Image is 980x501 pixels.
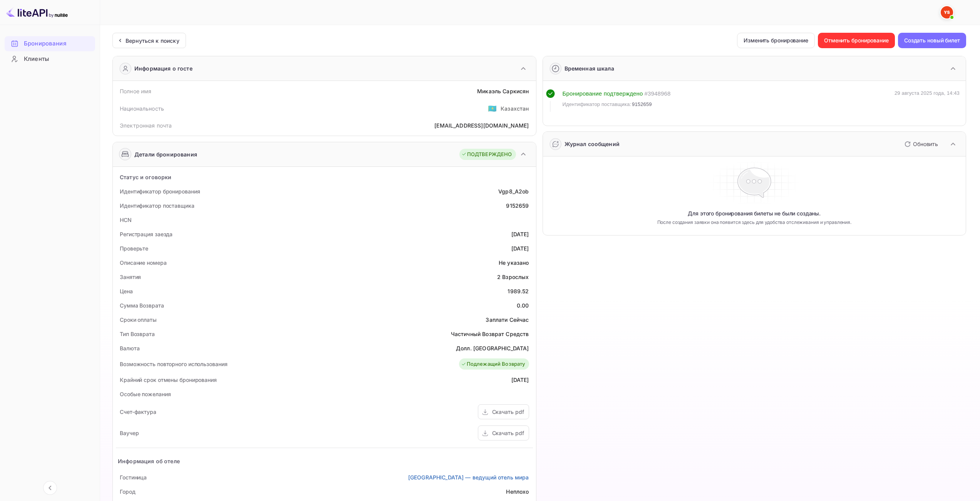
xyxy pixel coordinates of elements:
[632,101,652,107] ya-tr-span: 9152659
[900,138,941,150] button: Обновить
[120,288,133,294] ya-tr-span: Цена
[486,316,529,323] ya-tr-span: Заплати Сейчас
[120,217,132,223] ya-tr-span: HCN
[120,302,164,309] ya-tr-span: Сумма Возврата
[688,210,821,217] ya-tr-span: Для этого бронирования билеты не были созданы.
[24,55,49,64] ya-tr-span: Клиенты
[502,274,529,280] ya-tr-span: Взрослых
[408,474,529,481] ya-tr-span: [GEOGRAPHIC_DATA] — ведущий отель мира
[563,90,602,97] ya-tr-span: Бронирование
[818,33,895,48] button: Отменить бронирование
[503,88,529,94] ya-tr-span: Саркисян
[120,105,164,112] ya-tr-span: Национальность
[744,36,808,45] ya-tr-span: Изменить бронирование
[492,430,524,436] ya-tr-span: Скачать pdf
[898,33,966,48] button: Создать новый билет
[126,37,179,44] ya-tr-span: Вернуться к поиску
[904,36,960,45] ya-tr-span: Создать новый билет
[565,65,614,72] ya-tr-span: Временная шкала
[895,90,960,96] ya-tr-span: 29 августа 2025 года, 14:43
[24,39,66,48] ya-tr-span: Бронирования
[941,6,953,18] img: Служба Поддержки Яндекса
[498,188,529,195] ya-tr-span: Vgp8_A2ob
[134,150,197,158] ya-tr-span: Детали бронирования
[118,458,180,464] ya-tr-span: Информация об отеле
[5,52,95,66] a: Клиенты
[456,345,529,351] ya-tr-span: Долл. [GEOGRAPHIC_DATA]
[737,33,815,48] button: Изменить бронирование
[511,376,529,384] div: [DATE]
[120,331,155,337] ya-tr-span: Тип Возврата
[120,409,156,415] ya-tr-span: Счет-фактура
[120,345,139,351] ya-tr-span: Валюта
[120,377,217,383] ya-tr-span: Крайний срок отмены бронирования
[120,488,136,495] ya-tr-span: Город
[467,360,525,368] ya-tr-span: Подлежащий Возврату
[120,474,147,481] ya-tr-span: Гостиница
[657,219,851,226] ya-tr-span: После создания заявки она появится здесь для удобства отслеживания и управления.
[120,202,194,209] ya-tr-span: Идентификатор поставщика
[488,101,497,115] span: США
[477,88,501,94] ya-tr-span: Микаэль
[913,141,938,147] ya-tr-span: Обновить
[563,101,632,107] ya-tr-span: Идентификатор поставщика:
[506,202,529,210] div: 9152659
[499,259,529,266] ya-tr-span: Не указано
[508,287,529,295] div: 1989.52
[824,36,889,45] ya-tr-span: Отменить бронирование
[501,105,529,112] ya-tr-span: Казахстан
[6,6,68,18] img: Логотип LiteAPI
[134,64,193,72] ya-tr-span: Информация о госте
[506,488,529,495] ya-tr-span: Неплохо
[408,473,529,481] a: [GEOGRAPHIC_DATA] — ведущий отель мира
[120,231,173,237] ya-tr-span: Регистрация заезда
[5,36,95,50] a: Бронирования
[120,245,148,252] ya-tr-span: Проверьте
[434,122,529,129] ya-tr-span: [EMAIL_ADDRESS][DOMAIN_NAME]
[120,391,171,397] ya-tr-span: Особые пожелания
[644,89,670,98] div: # 3948968
[120,122,172,129] ya-tr-span: Электронная почта
[120,274,141,280] ya-tr-span: Занятия
[511,230,529,238] div: [DATE]
[565,141,620,147] ya-tr-span: Журнал сообщений
[120,361,227,367] ya-tr-span: Возможность повторного использования
[517,301,529,309] div: 0.00
[120,174,172,180] ya-tr-span: Статус и оговорки
[120,259,167,266] ya-tr-span: Описание номера
[120,88,152,94] ya-tr-span: Полное имя
[451,331,529,337] ya-tr-span: Частичный Возврат Средств
[43,481,57,495] button: Свернуть навигацию
[497,274,501,280] ya-tr-span: 2
[5,52,95,67] div: Клиенты
[120,188,200,195] ya-tr-span: Идентификатор бронирования
[488,104,497,113] ya-tr-span: 🇰🇿
[511,244,529,252] div: [DATE]
[5,36,95,51] div: Бронирования
[604,90,643,97] ya-tr-span: подтверждено
[120,430,139,436] ya-tr-span: Ваучер
[492,409,524,415] ya-tr-span: Скачать pdf
[120,316,157,323] ya-tr-span: Сроки оплаты
[467,151,512,158] ya-tr-span: ПОДТВЕРЖДЕНО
